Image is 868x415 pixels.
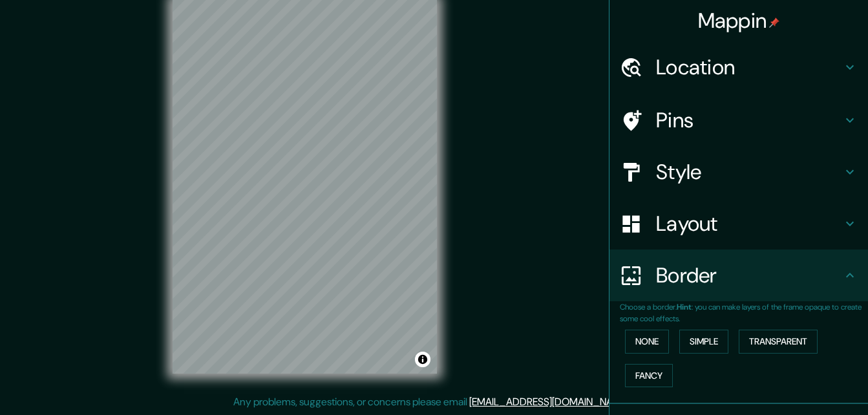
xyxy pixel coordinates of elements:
div: Location [609,41,868,93]
h4: Border [656,262,842,288]
div: Style [609,146,868,198]
button: None [625,330,669,354]
h4: Pins [656,107,842,133]
img: pin-icon.png [769,17,779,28]
div: Pins [609,94,868,146]
h4: Mappin [698,8,780,34]
h4: Location [656,54,842,80]
div: Border [609,250,868,301]
p: Any problems, suggestions, or concerns please email . [233,394,631,410]
h4: Style [656,159,842,185]
button: Toggle attribution [415,352,430,367]
h4: Layout [656,211,842,237]
div: Layout [609,198,868,250]
a: [EMAIL_ADDRESS][DOMAIN_NAME] [469,395,629,409]
b: Hint [677,302,692,312]
button: Simple [679,330,728,354]
p: Choose a border. : you can make layers of the frame opaque to create some cool effects. [620,301,868,325]
button: Fancy [625,364,673,388]
button: Transparent [739,330,818,354]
